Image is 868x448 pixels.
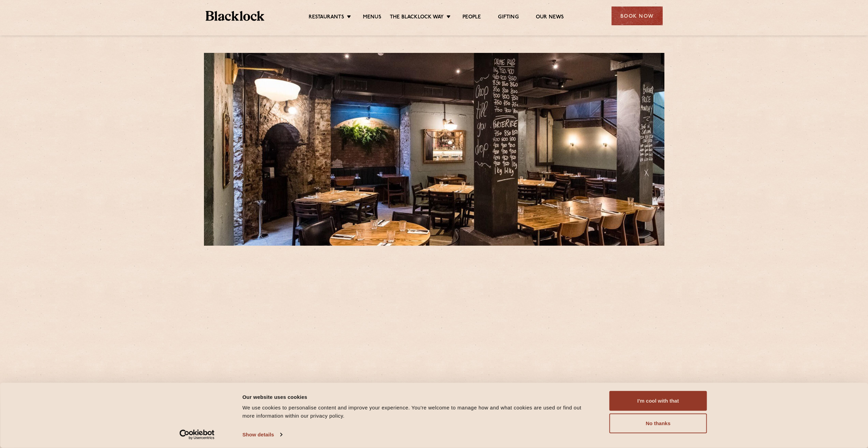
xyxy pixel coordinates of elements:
[536,14,564,21] a: Our News
[612,6,663,25] div: Book Now
[390,14,444,21] a: The Blacklock Way
[363,14,381,21] a: Menus
[167,430,227,440] a: Usercentrics Cookiebot - opens in a new window
[242,430,282,440] a: Show details
[242,404,594,420] div: We use cookies to personalise content and improve your experience. You're welcome to manage how a...
[609,391,707,411] button: I'm cool with that
[206,11,265,21] img: BL_Textured_Logo-footer-cropped.svg
[462,14,481,21] a: People
[609,414,707,433] button: No thanks
[309,14,344,21] a: Restaurants
[242,393,594,401] div: Our website uses cookies
[498,14,518,21] a: Gifting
